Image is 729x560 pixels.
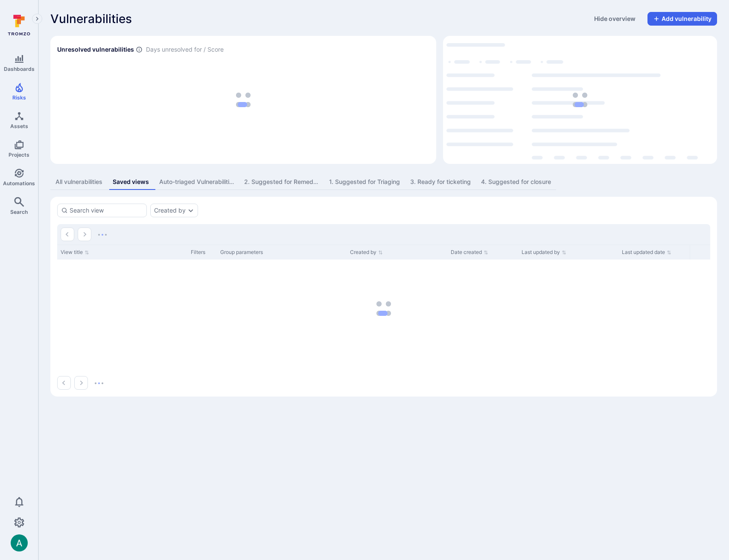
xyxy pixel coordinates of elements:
[622,249,671,256] button: Sort by Last updated date
[647,12,717,26] button: Add vulnerability
[10,123,28,129] span: Assets
[329,178,400,186] div: 1. Suggested for Triaging
[3,180,35,187] span: Automations
[451,249,488,256] button: Sort by Date created
[191,248,213,256] div: Filters
[446,39,714,160] div: loading spinner
[74,376,88,390] button: Go to the next page
[522,249,566,256] button: Sort by Last updated by
[350,249,383,256] button: Sort by Created by
[589,12,641,26] button: Hide overview
[95,382,103,384] img: Loading...
[187,207,194,214] button: Expand dropdown
[573,93,587,107] img: Loading...
[78,227,91,241] button: Go to the next page
[9,152,29,158] span: Projects
[11,534,28,551] img: ACg8ocLSa5mPYBaXNx3eFu_EmspyJX0laNWN7cXOFirfQ7srZveEpg=s96-c
[4,66,35,72] span: Dashboards
[34,15,40,23] i: Expand navigation menu
[50,174,717,190] div: assets tabs
[57,376,71,390] button: Go to the previous page
[146,45,224,54] span: Days unresolved for / Score
[57,45,134,54] h2: Unresolved vulnerabilities
[159,178,234,186] div: Auto-triaged Vulnerabilities
[220,248,344,256] div: Group parameters
[113,178,149,186] div: Saved views
[32,14,42,24] button: Expand navigation menu
[136,45,143,54] span: Number of vulnerabilities in status ‘Open’ ‘Triaged’ and ‘In process’ divided by score and scanne...
[11,534,28,551] div: Arjan Dehar
[244,178,319,186] div: 2. Suggested for Remediation
[481,178,551,186] div: 4. Suggested for closure
[61,249,89,256] button: Sort by View title
[12,94,26,101] span: Risks
[70,206,143,215] input: Search view
[98,234,107,236] img: Loading...
[55,178,102,186] div: All vulnerabilities
[150,204,198,217] div: created by filter
[10,209,28,215] span: Search
[50,12,132,26] span: Vulnerabilities
[443,36,717,164] div: Top integrations by vulnerabilities
[410,178,471,186] div: 3. Ready for ticketing
[61,227,74,241] button: Go to the previous page
[154,207,186,214] button: Created by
